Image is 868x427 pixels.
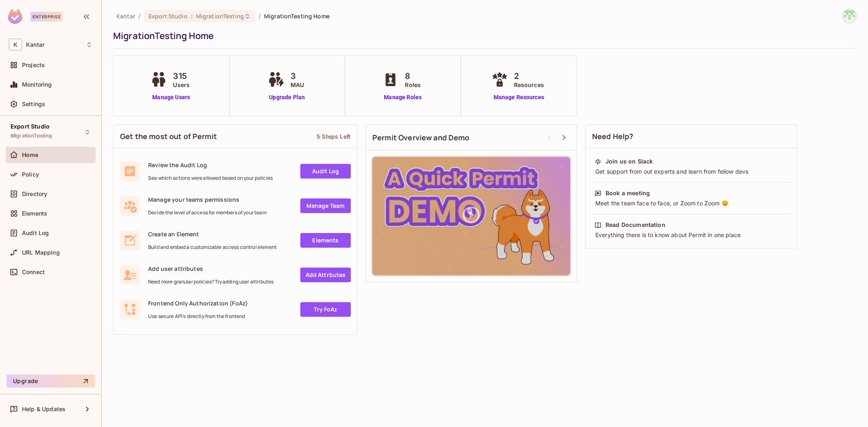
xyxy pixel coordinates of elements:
span: Need more granular policies? Try adding user attributes [148,279,273,285]
span: Home [22,152,39,158]
span: : [190,13,193,20]
span: URL Mapping [22,249,60,256]
div: Join us on Slack [606,157,653,166]
span: Build and embed a customizable access control element [148,244,277,251]
img: Devesh.Kumar@Kantar.com [843,9,856,23]
span: MigrationTesting [196,12,244,20]
span: Policy [22,171,39,178]
img: SReyMgAAAABJRU5ErkJggg== [8,9,22,24]
span: MigrationTesting [11,133,52,139]
span: Audit Log [22,230,49,236]
a: Audit Log [300,164,351,179]
a: Manage Team [300,198,351,213]
span: Elements [22,210,47,217]
span: Projects [22,62,45,68]
span: Manage your teams permissions [148,196,267,203]
span: MAU [291,81,304,89]
span: 315 [173,70,190,82]
span: Review the Audit Log [148,161,273,169]
button: Upgrade [7,375,95,388]
div: Get support from out experts and learn from fellow devs [595,168,787,176]
span: the active workspace [116,12,135,20]
a: Manage Resources [490,93,548,102]
span: Settings [22,101,45,107]
a: Manage Users [149,93,194,102]
span: Create an Element [148,230,277,238]
span: Need Help? [592,131,634,142]
span: Frontend Only Authorization (FoAz) [148,299,248,307]
span: Monitoring [22,81,52,88]
span: 2 [514,70,544,82]
span: Permit Overview and Demo [372,133,470,143]
li: / [138,12,140,20]
a: Upgrade Plan [266,93,308,102]
span: MigrationTesting Home [264,12,330,20]
span: Add user attributes [148,265,273,272]
div: Book a meeting [606,189,650,197]
a: Try FoAz [300,302,351,317]
span: Roles [405,81,421,89]
span: 8 [405,70,421,82]
a: Add Attrbutes [300,268,351,282]
span: Use secure API's directly from the frontend [148,313,248,320]
div: 5 Steps Left [317,133,350,140]
span: Get the most out of Permit [120,131,217,142]
div: Read Documentation [606,221,665,229]
span: Help & Updates [22,406,66,412]
div: Enterprise [31,12,62,22]
span: K [9,39,22,50]
span: Resources [514,81,544,89]
li: / [259,12,261,20]
div: Meet the team face to face, or Zoom to Zoom 😉 [595,199,787,207]
span: 3 [291,70,304,82]
a: Elements [300,233,351,248]
div: MigrationTesting Home [113,30,853,42]
span: Connect [22,269,45,275]
span: Export Studio [149,12,188,20]
span: Decide the level of access for members of your team [148,209,267,216]
span: See which actions were allowed based on your policies [148,175,273,181]
span: Export Studio [11,123,50,130]
div: Everything there is to know about Permit in one place [595,231,787,239]
span: Users [173,81,190,89]
span: Directory [22,191,47,197]
span: Workspace: Kantar [26,41,44,48]
a: Manage Roles [380,93,425,102]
